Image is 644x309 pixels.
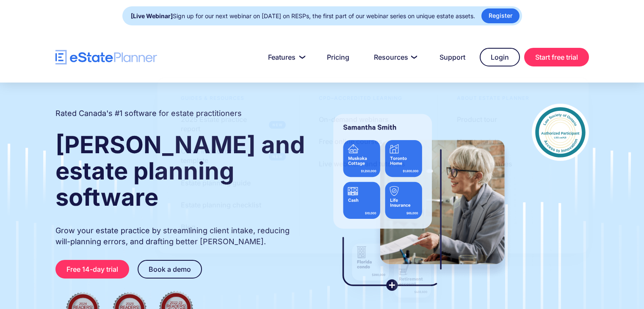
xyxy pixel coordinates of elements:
a: Pricing [317,49,359,66]
a: Resources [364,49,425,66]
a: home [55,50,157,65]
div: Free online courses [319,137,382,146]
a: On-demand webinars [308,110,399,128]
div: Client intake form template [181,146,265,166]
a: Support [429,49,475,66]
a: Customer stories [446,155,523,173]
div: On-demand webinars [319,115,389,124]
a: Product tour [446,110,508,128]
a: Estate planning checklist [170,196,272,214]
div: Blog [181,223,196,232]
a: Blog [170,218,206,236]
div: Estate planning checklist [181,200,261,210]
div: User tutorials [457,137,500,146]
strong: [PERSON_NAME] and estate planning software [55,130,305,212]
div: Guides & resources [170,94,255,106]
div: Sign up for our next webinar on [DATE] on RESPs, the first part of our webinar series on unique e... [131,10,475,22]
div: Customer stories [457,159,512,168]
h2: Rated Canada's #1 software for estate practitioners [55,108,242,119]
a: 2025 Estate practice report [170,110,291,138]
strong: [Live Webinar] [131,12,173,19]
a: Register [481,8,520,23]
a: Book a demo [138,260,202,279]
div: Product tour [457,115,497,124]
a: Login [480,48,520,66]
div: CPD–accredited learning [308,94,413,106]
p: Grow your estate practice by streamlining client intake, reducing will-planning errors, and draft... [55,225,306,247]
a: Free online courses [308,133,393,151]
div: About estate planner [446,94,540,106]
a: Estate planning guide [170,174,261,192]
div: Live webinars and tutorials [319,159,405,168]
a: User tutorials [446,133,511,151]
a: Client intake form template [170,142,291,170]
a: Start free trial [524,48,589,66]
div: Estate planning guide [181,178,251,188]
a: Free 14-day trial [55,260,129,279]
div: 2025 Estate practice report [181,115,265,134]
a: Features [258,49,312,66]
a: Live webinars and tutorials [308,155,416,173]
